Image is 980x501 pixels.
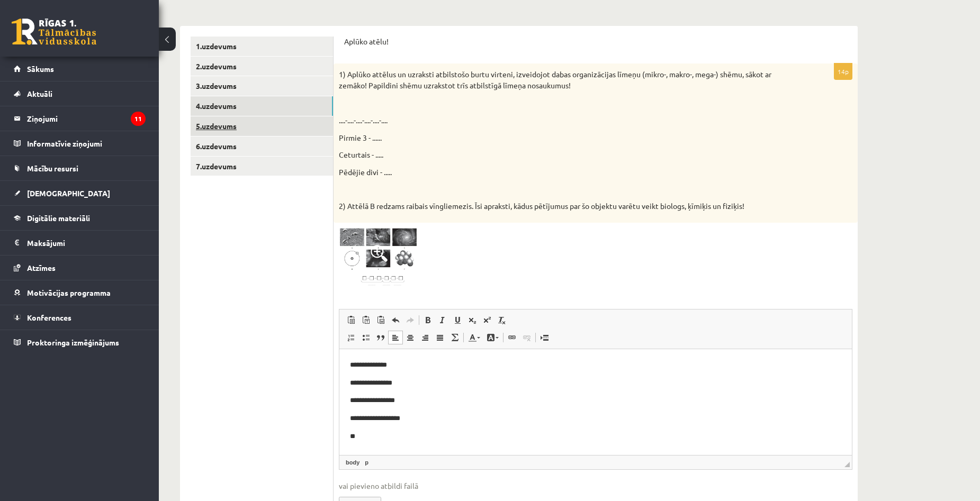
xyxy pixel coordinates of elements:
[465,313,480,327] a: Subscript
[339,480,852,491] span: vai pievieno atbildi failā
[14,330,146,354] a: Proktoringa izmēģinājums
[27,188,110,198] span: [DEMOGRAPHIC_DATA]
[344,458,362,467] a: body element
[14,57,146,81] a: Sākums
[418,331,433,344] a: Align Right
[191,37,333,56] a: 1.uzdevums
[344,313,358,327] a: Paste (Ctrl+V)
[27,313,71,322] span: Konferences
[339,167,799,178] p: Pēdējie divi - .....
[27,231,146,255] legend: Maksājumi
[339,115,799,126] p: ....-....-....-....-....-....
[27,89,52,98] span: Aktuāli
[27,263,56,272] span: Atzīmes
[191,136,333,156] a: 6.uzdevums
[834,63,852,80] p: 14p
[363,458,371,467] a: p element
[339,132,799,143] p: Pirmie 3 - ......
[388,313,403,327] a: Undo (Ctrl+Z)
[191,57,333,76] a: 2.uzdevums
[14,256,146,280] a: Atzīmes
[373,313,388,327] a: Paste from Word
[483,331,502,344] a: Background Colour
[339,228,418,288] img: z2.jpg
[27,131,146,156] legend: Informatīvie ziņojumi
[14,106,146,131] a: Ziņojumi11
[450,313,465,327] a: Underline (Ctrl+U)
[844,462,850,467] span: Drag to resize
[344,37,847,47] p: Aplūko atēlu!
[388,331,403,344] a: Align Left
[27,64,54,74] span: Sākums
[339,349,852,455] iframe: Rich Text Editor, wiswyg-editor-user-answer-47024829712960
[27,288,111,297] span: Motivācijas programma
[420,313,435,327] a: Bold (Ctrl+B)
[14,156,146,180] a: Mācību resursi
[27,338,119,347] span: Proktoringa izmēģinājums
[12,19,96,45] a: Rīgas 1. Tālmācības vidusskola
[27,106,146,131] legend: Ziņojumi
[191,96,333,116] a: 4.uzdevums
[339,69,799,91] p: 1) Aplūko attēlus un uzraksti atbilstošo burtu virteni, izveidojot dabas organizācijas līmeņu (mi...
[447,331,462,344] a: Math
[191,157,333,176] a: 7.uzdevums
[14,280,146,305] a: Motivācijas programma
[191,116,333,136] a: 5.uzdevums
[373,331,388,344] a: Block Quote
[14,131,146,156] a: Informatīvie ziņojumi
[14,305,146,330] a: Konferences
[27,163,78,173] span: Mācību resursi
[191,76,333,96] a: 3.uzdevums
[435,313,450,327] a: Italic (Ctrl+I)
[339,201,799,212] p: 2) Attēlā B redzams raibais vīngliemezis. Īsi apraksti, kādus pētījumus par šo objektu varētu vei...
[519,331,534,344] a: Unlink
[14,206,146,230] a: Digitālie materiāli
[339,149,799,160] p: Ceturtais - .....
[344,331,358,344] a: Insert/Remove Numbered List
[480,313,495,327] a: Superscript
[433,331,447,344] a: Justify
[14,181,146,205] a: [DEMOGRAPHIC_DATA]
[505,331,519,344] a: Link (Ctrl+K)
[537,331,552,344] a: Insert Page Break for Printing
[403,313,418,327] a: Redo (Ctrl+Y)
[27,213,90,223] span: Digitālie materiāli
[465,331,483,344] a: Text Colour
[14,81,146,106] a: Aktuāli
[358,331,373,344] a: Insert/Remove Bulleted List
[14,231,146,255] a: Maksājumi
[358,313,373,327] a: Paste as plain text (Ctrl+Shift+V)
[403,331,418,344] a: Centre
[131,112,146,126] i: 11
[495,313,509,327] a: Remove Format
